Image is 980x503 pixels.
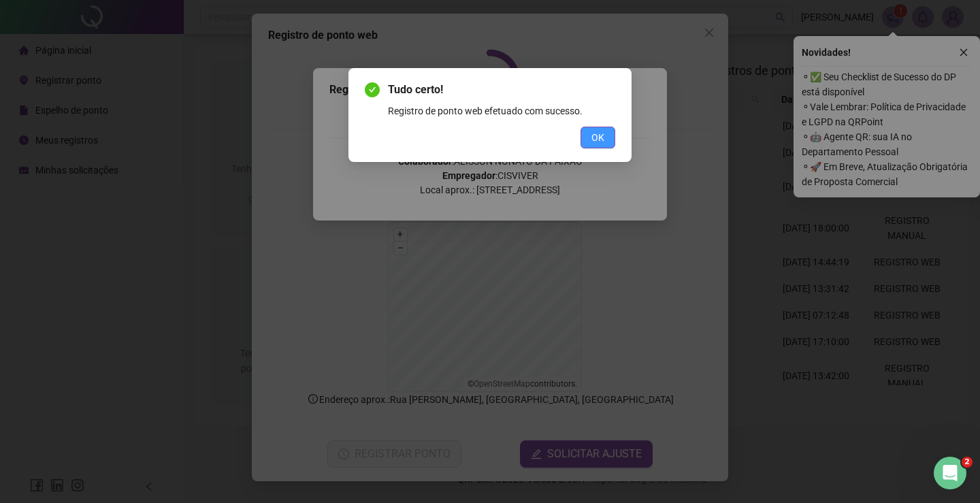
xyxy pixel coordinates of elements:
span: Tudo certo! [388,82,615,98]
button: OK [581,127,615,148]
iframe: Intercom live chat [934,457,966,489]
span: 2 [962,457,973,468]
span: check-circle [365,82,380,97]
div: Registro de ponto web efetuado com sucesso. [388,103,615,118]
span: OK [591,130,604,145]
